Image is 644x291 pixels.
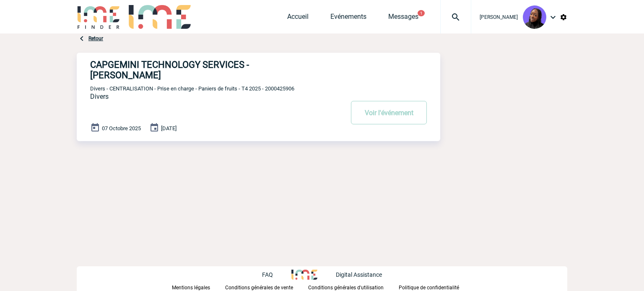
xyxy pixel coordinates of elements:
[88,36,103,41] a: Retour
[90,59,319,80] h4: CAPGEMINI TECHNOLOGY SERVICES - [PERSON_NAME]
[523,5,546,29] img: 131349-0.png
[172,283,225,291] a: Mentions légales
[418,10,425,16] button: 1
[330,13,366,24] a: Evénements
[225,283,308,291] a: Conditions générales de vente
[287,13,309,24] a: Accueil
[351,101,427,124] button: Voir l'événement
[172,285,210,291] p: Mentions légales
[262,271,273,278] p: FAQ
[225,285,293,291] p: Conditions générales de vente
[388,13,418,24] a: Messages
[308,283,399,291] a: Conditions générales d'utilisation
[399,285,459,291] p: Politique de confidentialité
[77,5,120,29] img: IME-Finder
[90,85,294,92] span: Divers - CENTRALISATION - Prise en charge - Paniers de fruits - T4 2025 - 2000425906
[480,14,518,20] span: [PERSON_NAME]
[262,270,291,278] a: FAQ
[336,271,382,278] p: Digital Assistance
[161,125,177,131] span: [DATE]
[90,93,109,100] span: Divers
[291,270,317,280] img: http://www.idealmeetingsevents.fr/
[102,125,141,131] span: 07 Octobre 2025
[399,283,473,291] a: Politique de confidentialité
[308,285,384,291] p: Conditions générales d'utilisation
